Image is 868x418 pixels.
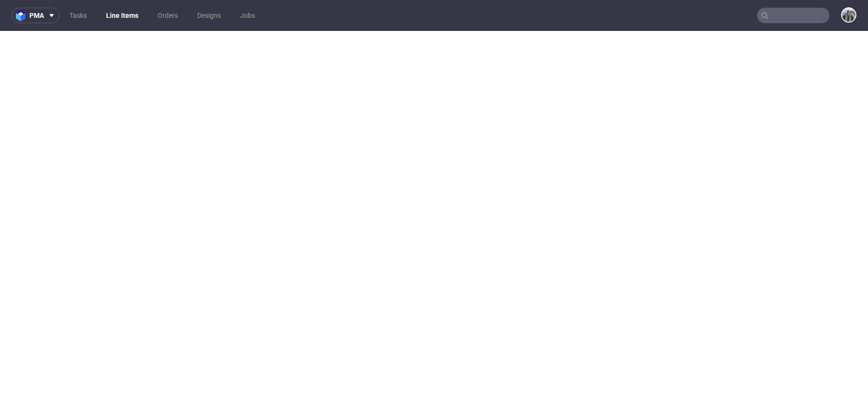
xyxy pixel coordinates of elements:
[64,8,93,23] a: Tasks
[842,8,855,22] img: Zeniuk Magdalena
[152,8,184,23] a: Orders
[29,12,44,19] span: pma
[234,8,261,23] a: Jobs
[16,10,29,21] img: logo
[100,8,144,23] a: Line Items
[12,8,60,23] button: pma
[191,8,227,23] a: Designs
